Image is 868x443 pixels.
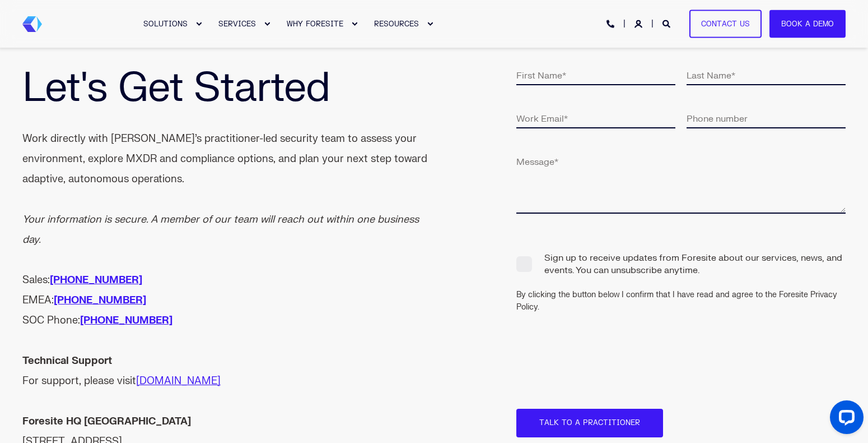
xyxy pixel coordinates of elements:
[687,108,846,128] input: Phone number
[22,16,42,32] a: Back to Home
[687,64,846,85] input: Last Name*
[374,19,419,28] span: RESOURCES
[821,396,868,443] iframe: LiveChat chat widget
[516,108,675,128] input: Work Email*
[662,19,673,28] a: Open Search
[22,64,434,112] h1: Let's Get Started
[427,21,433,27] div: Expand RESOURCES
[22,16,42,32] img: Foresite brand mark, a hexagon shape of blues with a directional arrow to the right hand side
[264,21,270,27] div: Expand SERVICES
[634,19,645,28] a: Login
[287,19,343,28] span: WHY FORESITE
[516,342,660,375] iframe: reCAPTCHA
[22,351,434,391] div: For support, please visit
[22,270,434,331] div: Sales: EMEA: SOC Phone:
[54,294,146,307] a: [PHONE_NUMBER]
[143,19,188,28] span: SOLUTIONS
[689,10,762,38] a: Contact Us
[769,10,846,38] a: Book a Demo
[516,289,857,313] div: By clicking the button below I confirm that I have read and agree to the Foresite Privacy Policy.
[351,21,358,27] div: Expand WHY FORESITE
[80,314,172,327] a: [PHONE_NUMBER]
[136,375,221,387] a: [DOMAIN_NAME]
[50,274,142,287] a: [PHONE_NUMBER]
[516,251,846,277] span: Sign up to receive updates from Foresite about our services, news, and events. You can unsubscrib...
[516,64,675,85] input: First Name*
[22,415,191,428] strong: Foresite HQ [GEOGRAPHIC_DATA]
[195,21,202,27] div: Expand SOLUTIONS
[22,129,434,190] div: Work directly with [PERSON_NAME]’s practitioner-led security team to assess your environment, exp...
[22,213,419,246] em: Your information is secure. A member of our team will reach out within one business day.
[22,354,112,367] strong: Technical Support
[516,409,663,437] input: Talk to a Practitioner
